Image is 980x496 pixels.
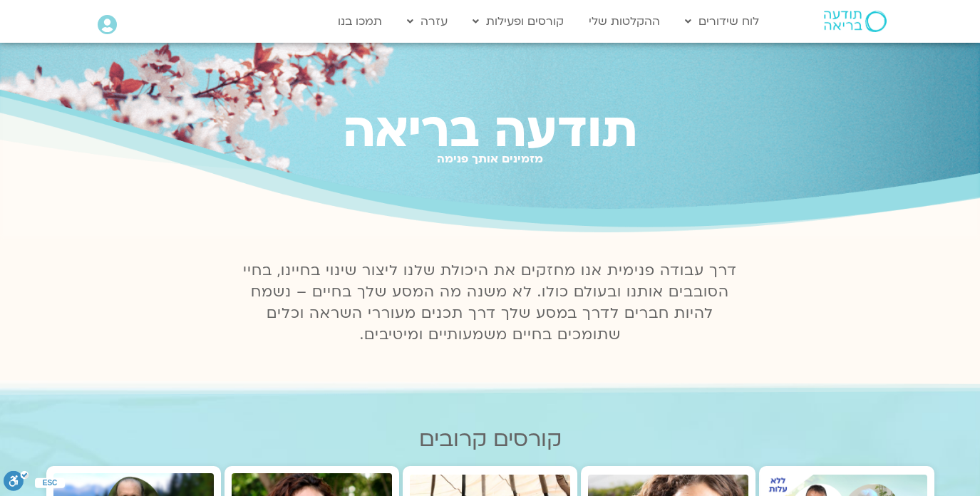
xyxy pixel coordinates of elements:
a: ההקלטות שלי [582,8,667,35]
h2: קורסים קרובים [46,427,934,452]
a: עזרה [400,8,455,35]
p: דרך עבודה פנימית אנו מחזקים את היכולת שלנו ליצור שינוי בחיינו, בחיי הסובבים אותנו ובעולם כולו. לא... [235,260,746,346]
img: תודעה בריאה [824,11,887,32]
a: תמכו בנו [331,8,389,35]
a: קורסים ופעילות [465,8,571,35]
a: לוח שידורים [678,8,766,35]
